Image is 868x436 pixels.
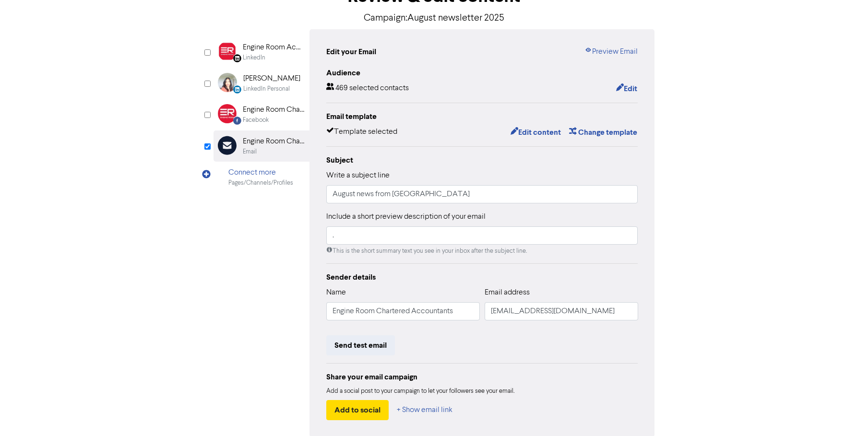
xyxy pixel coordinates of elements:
[326,287,346,298] label: Name
[396,400,453,420] button: + Show email link
[326,170,390,181] label: Write a subject line
[214,99,309,130] div: Facebook Engine Room Chartered AccountantsFacebook
[326,400,389,420] button: Add to social
[326,67,638,79] div: Audience
[326,271,638,283] div: Sender details
[243,104,304,116] div: Engine Room Chartered Accountants
[326,247,638,256] div: This is the short summary text you see in your inbox after the subject line.
[214,11,655,25] p: Campaign: August newsletter 2025
[214,36,309,68] div: Linkedin Engine Room AccountantsLinkedIn
[214,162,309,193] div: Connect morePages/Channels/Profiles
[326,126,397,139] div: Template selected
[243,53,265,62] div: LinkedIn
[326,82,409,95] div: 469 selected contacts
[243,73,300,84] div: [PERSON_NAME]
[243,84,290,94] div: LinkedIn Personal
[326,154,638,166] div: Subject
[569,126,638,139] button: Change template
[485,287,530,298] label: Email address
[243,116,269,125] div: Facebook
[218,42,237,61] img: Linkedin
[510,126,561,139] button: Edit content
[218,104,237,123] img: Facebook
[745,332,868,436] iframe: Chat Widget
[243,42,304,53] div: Engine Room Accountants
[228,178,293,188] div: Pages/Channels/Profiles
[326,211,486,223] label: Include a short preview description of your email
[326,371,638,383] div: Share your email campaign
[616,82,638,95] button: Edit
[326,111,638,122] div: Email template
[326,46,376,58] div: Edit your Email
[326,335,395,355] button: Send test email
[214,130,309,162] div: Engine Room Chartered AccountantsEmail
[214,68,309,99] div: LinkedinPersonal [PERSON_NAME]LinkedIn Personal
[243,136,304,147] div: Engine Room Chartered Accountants
[228,167,293,178] div: Connect more
[584,46,638,58] a: Preview Email
[218,73,237,92] img: LinkedinPersonal
[326,387,638,396] div: Add a social post to your campaign to let your followers see your email.
[243,147,257,156] div: Email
